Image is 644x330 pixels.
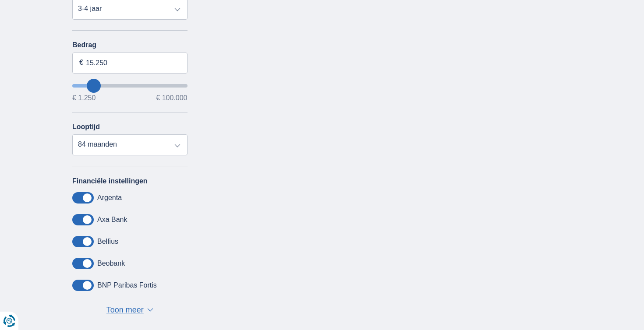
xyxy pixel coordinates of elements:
[156,95,187,102] span: € 100.000
[104,304,156,316] button: Toon meer ▼
[97,238,118,246] label: Belfius
[72,177,148,185] label: Financiële instellingen
[72,123,100,131] label: Looptijd
[72,95,96,102] span: € 1.250
[72,41,188,49] label: Bedrag
[106,305,144,316] span: Toon meer
[79,58,83,68] span: €
[97,260,125,267] label: Beobank
[97,281,157,289] label: BNP Paribas Fortis
[97,194,122,202] label: Argenta
[97,216,127,224] label: Axa Bank
[147,308,153,312] span: ▼
[72,84,188,88] input: wantToBorrow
